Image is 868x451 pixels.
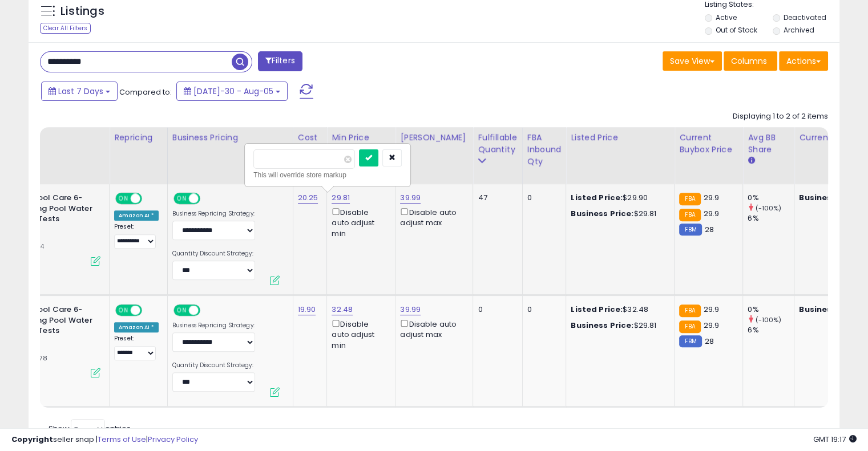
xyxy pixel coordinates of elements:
[716,13,737,22] label: Active
[175,306,189,315] span: ON
[571,193,665,203] div: $29.90
[571,132,669,144] div: Listed Price
[49,423,131,434] span: Show: entries
[705,224,714,235] span: 28
[731,55,767,67] span: Columns
[298,304,316,315] a: 19.90
[114,335,159,360] div: Preset:
[58,86,103,97] span: Last 7 Days
[172,210,255,218] label: Business Repricing Strategy:
[679,320,700,333] small: FBA
[663,51,722,71] button: Save View
[253,169,402,181] div: This will override store markup
[116,306,131,315] span: ON
[148,434,198,445] a: Privacy Policy
[172,250,255,258] label: Quantity Discount Strategy:
[571,320,633,331] b: Business Price:
[679,193,700,205] small: FBA
[11,434,198,445] div: seller snap | |
[571,304,665,315] div: $32.48
[716,25,757,35] label: Out of Stock
[813,434,857,445] span: 2025-08-14 19:17 GMT
[679,335,701,347] small: FBM
[704,320,720,331] span: 29.9
[748,304,794,315] div: 0%
[116,194,131,204] span: ON
[527,304,558,315] div: 0
[571,304,623,315] b: Listed Price:
[527,193,558,203] div: 0
[332,132,390,144] div: Min Price
[114,210,159,221] div: Amazon AI *
[704,192,720,203] span: 29.9
[198,306,216,315] span: OFF
[571,209,665,219] div: $29.81
[400,318,464,340] div: Disable auto adjust max
[114,223,159,249] div: Preset:
[400,132,468,144] div: [PERSON_NAME]
[332,192,350,204] a: 29.81
[679,132,738,156] div: Current Buybox Price
[783,25,814,35] label: Archived
[679,224,701,235] small: FBM
[527,132,562,168] div: FBA inbound Qty
[298,192,318,204] a: 20.25
[172,361,255,369] label: Quantity Discount Strategy:
[571,192,623,203] b: Listed Price:
[176,82,288,101] button: [DATE]-30 - Aug-05
[704,208,720,219] span: 29.9
[172,322,255,330] label: Business Repricing Strategy:
[332,206,386,239] div: Disable auto adjust min
[140,306,159,315] span: OFF
[193,86,273,97] span: [DATE]-30 - Aug-05
[478,193,513,203] div: 47
[60,3,104,19] h5: Listings
[755,204,781,213] small: (-100%)
[748,156,754,166] small: Avg BB Share.
[748,213,794,224] div: 6%
[172,132,288,144] div: Business Pricing
[779,51,828,71] button: Actions
[748,132,789,156] div: Avg BB Share
[140,194,159,204] span: OFF
[175,194,189,204] span: ON
[679,304,700,317] small: FBA
[332,304,353,315] a: 32.48
[799,304,862,315] b: Business Price:
[748,325,794,335] div: 6%
[704,304,720,315] span: 29.9
[40,23,91,34] div: Clear All Filters
[98,434,146,445] a: Terms of Use
[755,315,781,324] small: (-100%)
[258,51,302,71] button: Filters
[332,318,386,351] div: Disable auto adjust min
[298,132,322,144] div: Cost
[198,194,216,204] span: OFF
[799,192,862,203] b: Business Price:
[119,87,172,97] span: Compared to:
[400,192,421,204] a: 39.99
[114,322,159,332] div: Amazon AI *
[783,13,826,22] label: Deactivated
[41,82,118,101] button: Last 7 Days
[571,208,633,219] b: Business Price:
[733,111,828,122] div: Displaying 1 to 2 of 2 items
[478,304,513,315] div: 0
[571,320,665,331] div: $29.81
[114,132,163,144] div: Repricing
[400,206,464,228] div: Disable auto adjust max
[724,51,777,71] button: Columns
[11,434,53,445] strong: Copyright
[478,132,517,156] div: Fulfillable Quantity
[705,336,714,347] span: 28
[679,209,700,221] small: FBA
[748,193,794,203] div: 0%
[400,304,421,315] a: 39.99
